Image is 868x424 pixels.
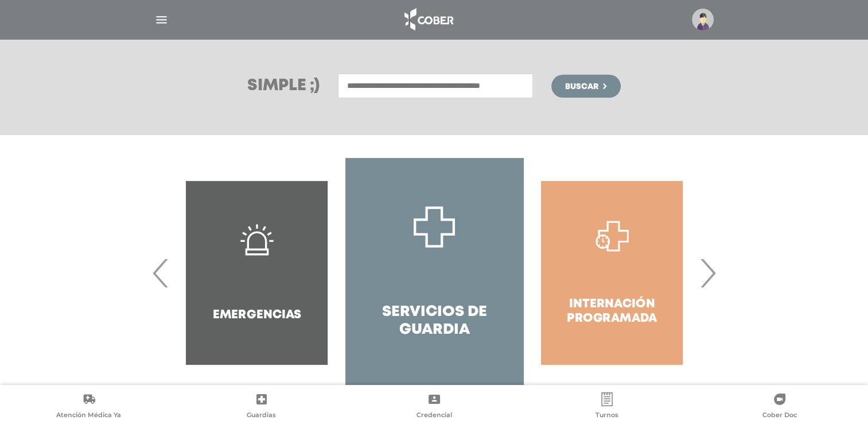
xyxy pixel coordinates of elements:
[565,83,598,91] span: Buscar
[398,6,458,33] img: logo_cober_home-white.png
[348,392,520,422] a: Credencial
[366,303,502,339] h4: Servicios de Guardia
[175,392,348,422] a: Guardias
[762,411,797,421] span: Cober Doc
[247,78,320,94] h3: Simple ;)
[56,411,121,421] span: Atención Médica Ya
[247,411,276,421] span: Guardias
[417,411,452,421] span: Credencial
[154,13,169,27] img: Cober_menu-lines-white.svg
[693,392,866,422] a: Cober Doc
[551,75,620,98] button: Buscar
[150,242,172,304] span: Previous
[520,392,693,422] a: Turnos
[696,242,719,304] span: Next
[345,158,523,388] a: Servicios de Guardia
[692,9,714,30] img: profile-placeholder.svg
[595,411,618,421] span: Turnos
[2,392,175,422] a: Atención Médica Ya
